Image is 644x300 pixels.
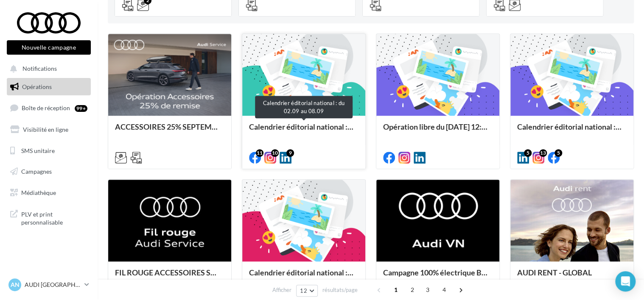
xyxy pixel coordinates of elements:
p: AUDI [GEOGRAPHIC_DATA] [25,281,81,289]
div: Campagne 100% électrique BEV Septembre [383,268,493,285]
div: ACCESSOIRES 25% SEPTEMBRE - AUDI SERVICE [115,122,224,139]
a: SMS unitaire [5,142,92,160]
span: Médiathèque [21,189,56,196]
a: Campagnes [5,163,92,181]
span: 1 [389,283,403,297]
div: 10 [271,149,279,157]
a: AN AUDI [GEOGRAPHIC_DATA] [7,277,91,293]
span: SMS unitaire [21,147,55,154]
a: Boîte de réception99+ [5,99,92,117]
button: Nouvelle campagne [7,40,91,55]
div: 13 [539,149,547,157]
div: Calendrier éditorial national : semaine du 25.08 au 31.08 [517,122,627,139]
span: 2 [406,283,419,297]
div: 5 [524,149,532,157]
span: Campagnes [21,168,52,175]
span: PLV et print personnalisable [21,208,87,227]
div: 9 [286,149,294,157]
div: 5 [554,149,562,157]
span: Visibilité en ligne [23,126,68,133]
span: Opérations [22,83,52,90]
a: PLV et print personnalisable [5,205,92,230]
div: Open Intercom Messenger [615,271,636,292]
span: AN [11,281,20,289]
span: résultats/page [322,286,358,294]
span: 12 [300,287,307,294]
span: Boîte de réception [22,104,70,111]
a: Opérations [5,78,92,96]
div: Opération libre du [DATE] 12:06 [383,122,493,139]
div: Calendrier éditorial national : semaines du 04.08 au 25.08 [249,268,358,285]
div: AUDI RENT - GLOBAL [517,268,627,285]
span: Notifications [22,65,57,72]
span: Afficher [272,286,291,294]
span: 3 [421,283,434,297]
div: Calendrier éditorial national : du 02.09 au 08.09 [249,122,358,139]
div: 11 [256,149,263,157]
div: FIL ROUGE ACCESSOIRES SEPTEMBRE - AUDI SERVICE [115,268,224,285]
a: Visibilité en ligne [5,121,92,139]
div: 99+ [75,105,87,112]
div: Calendrier éditorial national : du 02.09 au 08.09 [255,96,353,118]
span: 4 [437,283,451,297]
a: Médiathèque [5,184,92,202]
button: 12 [296,285,318,297]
